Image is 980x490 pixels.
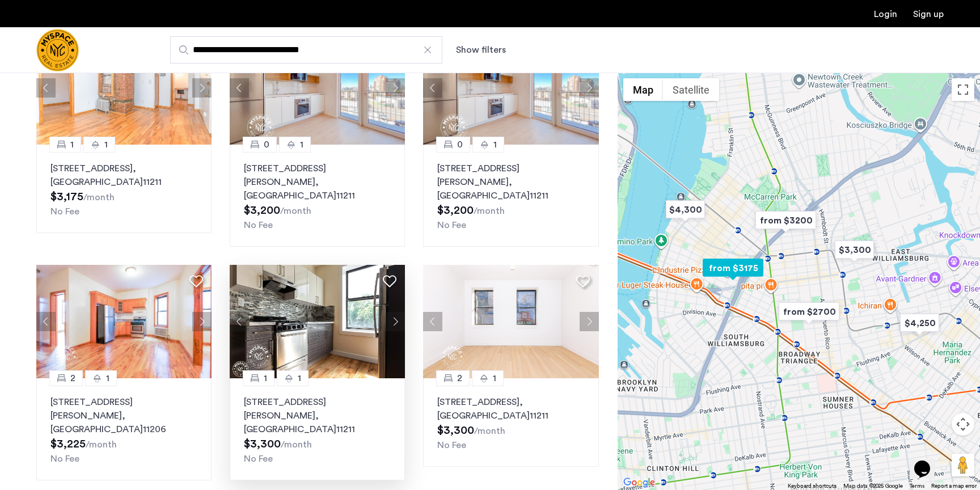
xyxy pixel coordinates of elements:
[244,395,391,436] p: [STREET_ADDRESS][PERSON_NAME] 11211
[230,145,405,247] a: 01[STREET_ADDRESS][PERSON_NAME], [GEOGRAPHIC_DATA]11211No Fee
[474,426,505,436] sub: /month
[457,371,462,385] span: 2
[437,205,474,216] span: $3,200
[170,36,442,64] input: Apartment Search
[423,145,598,247] a: 01[STREET_ADDRESS][PERSON_NAME], [GEOGRAPHIC_DATA]11211No Fee
[50,191,83,202] span: $3,175
[788,482,837,490] button: Keyboard shortcuts
[230,31,405,145] img: 1996_638331783370010495.png
[913,10,944,19] a: Registration
[230,78,249,98] button: Previous apartment
[36,31,212,145] img: 1990_638212319185360883.jpeg
[36,145,212,233] a: 11[STREET_ADDRESS], [GEOGRAPHIC_DATA]11211No Fee
[50,438,86,450] span: $3,225
[774,299,844,324] div: from $2700
[437,395,584,423] p: [STREET_ADDRESS] 11211
[230,265,405,378] img: 1997_638266801946938315.png
[437,425,474,436] span: $3,300
[192,78,212,98] button: Next apartment
[437,221,466,230] span: No Fee
[661,197,709,222] div: $4,300
[437,441,466,450] span: No Fee
[264,138,269,151] span: 0
[244,162,391,202] p: [STREET_ADDRESS][PERSON_NAME] 11211
[70,371,75,385] span: 2
[36,29,79,71] img: logo
[474,206,505,216] sub: /month
[423,312,442,331] button: Previous apartment
[751,208,821,233] div: from $3200
[244,221,273,230] span: No Fee
[623,78,663,101] button: Show street map
[83,193,115,202] sub: /month
[50,162,197,189] p: [STREET_ADDRESS] 11211
[244,454,273,463] span: No Fee
[386,78,405,98] button: Next apartment
[423,378,598,467] a: 21[STREET_ADDRESS], [GEOGRAPHIC_DATA]11211No Fee
[931,482,977,490] a: Report a map error
[437,162,584,202] p: [STREET_ADDRESS][PERSON_NAME] 11211
[457,138,463,151] span: 0
[952,454,974,476] button: Drag Pegman onto the map to open Street View
[620,475,658,490] img: Google
[106,371,109,385] span: 1
[620,475,658,490] a: Open this area in Google Maps (opens a new window)
[86,440,117,449] sub: /month
[36,312,56,331] button: Previous apartment
[386,312,405,331] button: Next apartment
[300,138,303,151] span: 1
[423,265,599,378] img: 8515455b-be52-4141-8a40-4c35d33cf98b_638942334622206258.jpeg
[423,31,599,145] img: 1996_638331783370010495.png
[264,371,267,385] span: 1
[493,138,497,151] span: 1
[36,78,56,98] button: Previous apartment
[192,312,212,331] button: Next apartment
[70,138,74,151] span: 1
[50,207,79,216] span: No Fee
[230,378,405,480] a: 11[STREET_ADDRESS][PERSON_NAME], [GEOGRAPHIC_DATA]11211No Fee
[244,438,281,450] span: $3,300
[698,255,768,281] div: from $3175
[663,78,719,101] button: Show satellite imagery
[298,371,301,385] span: 1
[36,378,212,480] a: 21[STREET_ADDRESS][PERSON_NAME], [GEOGRAPHIC_DATA]11206No Fee
[910,445,946,479] iframe: chat widget
[456,43,506,57] button: Show or hide filters
[244,205,280,216] span: $3,200
[280,206,311,216] sub: /month
[36,29,79,71] a: Cazamio Logo
[830,237,878,263] div: $3,300
[910,482,924,490] a: Terms (opens in new tab)
[281,440,312,449] sub: /month
[423,78,442,98] button: Previous apartment
[580,312,599,331] button: Next apartment
[50,395,197,436] p: [STREET_ADDRESS][PERSON_NAME] 11206
[895,310,944,336] div: $4,250
[104,138,108,151] span: 1
[952,413,974,436] button: Map camera controls
[843,483,903,489] span: Map data ©2025 Google
[874,10,897,19] a: Login
[580,78,599,98] button: Next apartment
[50,454,79,463] span: No Fee
[230,312,249,331] button: Previous apartment
[952,78,974,101] button: Toggle fullscreen view
[36,265,212,378] img: 1997_638264364028792781.png
[493,371,496,385] span: 1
